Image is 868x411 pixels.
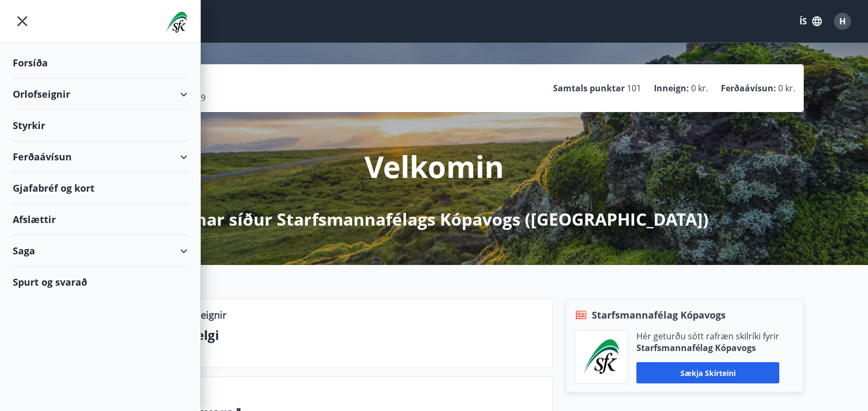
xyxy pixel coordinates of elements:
[364,146,504,186] p: Velkomin
[142,326,544,344] p: Næstu helgi
[636,362,779,383] button: Sækja skírteini
[13,47,188,79] div: Forsíða
[166,12,188,33] img: union_logo
[636,342,779,354] p: Starfsmannafélag Kópavogs
[592,308,726,322] span: Starfsmannafélag Kópavogs
[13,110,188,141] div: Styrkir
[691,82,708,94] span: 0 kr.
[13,173,188,204] div: Gjafabréf og kort
[583,339,619,374] img: x5MjQkxwhnYn6YREZUTEa9Q4KsBUeQdWGts9Dj4O.png
[778,82,795,94] span: 0 kr.
[839,15,846,27] span: H
[13,141,188,173] div: Ferðaávísun
[13,267,188,297] div: Spurt og svarað
[13,204,188,235] div: Afslættir
[13,235,188,267] div: Saga
[721,82,776,94] p: Ferðaávísun :
[13,12,32,31] button: menu
[160,208,709,231] p: á Mínar síður Starfsmannafélags Kópavogs ([GEOGRAPHIC_DATA])
[13,79,188,110] div: Orlofseignir
[553,82,625,94] p: Samtals punktar
[794,12,828,31] button: ÍS
[654,82,689,94] p: Inneign :
[627,82,641,94] span: 101
[636,330,779,342] p: Hér geturðu sótt rafræn skilríki fyrir
[830,8,855,34] button: H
